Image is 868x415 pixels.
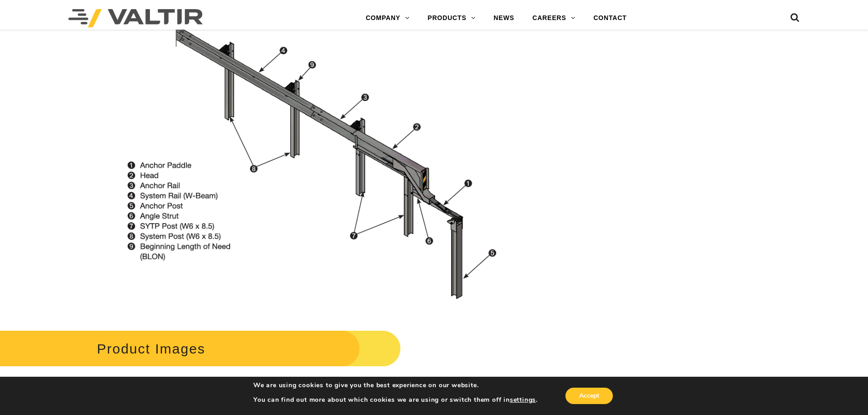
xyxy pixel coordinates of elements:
button: settings [510,396,536,404]
a: COMPANY [357,9,419,27]
a: CONTACT [584,9,636,27]
img: Valtir [68,9,203,27]
p: We are using cookies to give you the best experience on our website. [253,381,538,389]
a: PRODUCTS [419,9,485,27]
button: Accept [565,388,613,404]
a: CAREERS [524,9,585,27]
p: You can find out more about which cookies we are using or switch them off in . [253,396,538,404]
a: NEWS [484,9,523,27]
